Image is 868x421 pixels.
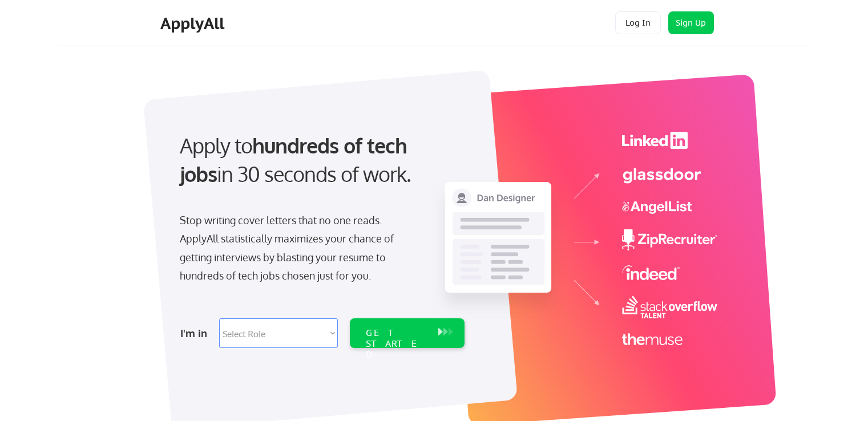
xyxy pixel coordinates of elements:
div: Apply to in 30 seconds of work. [180,131,460,189]
button: Log In [615,11,661,34]
div: I'm in [180,324,212,342]
div: ApplyAll [160,14,228,33]
strong: hundreds of tech jobs [180,132,412,187]
button: Sign Up [668,11,714,34]
div: GET STARTED [366,327,427,361]
div: Stop writing cover letters that no one reads. ApplyAll statistically maximizes your chance of get... [180,211,414,285]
